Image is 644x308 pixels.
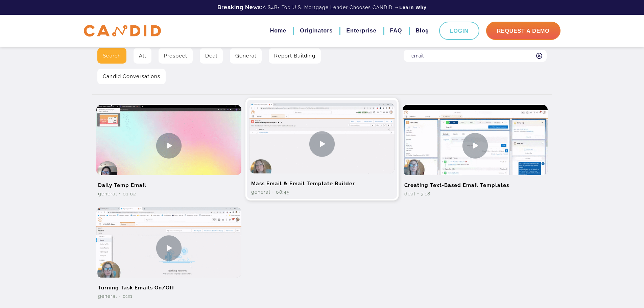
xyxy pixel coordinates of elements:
a: Home [270,25,286,37]
img: CANDID APP [84,25,161,37]
h2: Daily Temp Email [96,175,241,190]
a: Blog [415,25,429,37]
h2: Mass Email & Email Template Builder [249,173,395,189]
a: General [230,48,262,64]
img: Creating Text-Based Email Templates Video [403,105,548,186]
h2: Creating Text-Based Email Templates [403,175,548,190]
a: FAQ [390,25,402,37]
div: Deal • 3:18 [403,190,548,197]
a: All [134,48,151,64]
b: Breaking News: [217,4,263,10]
div: General • 08:45 [249,189,395,195]
a: Login [439,22,479,40]
a: Deal [200,48,223,64]
img: Mass Email & Email Template Builder Video [249,103,395,185]
a: Originators [300,25,333,37]
a: Learn Why [399,4,427,11]
a: Request A Demo [486,22,560,40]
a: Report Building [269,48,321,64]
div: General • 0:21 [96,293,241,300]
a: Candid Conversations [97,69,166,84]
a: Prospect [159,48,193,64]
a: Enterprise [346,25,376,37]
img: Turning Task Emails On/Off Video [96,207,241,289]
img: Daily Temp Email Video [96,105,241,186]
div: General • 01:02 [96,190,241,197]
h2: Turning Task Emails On/Off [96,278,241,293]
